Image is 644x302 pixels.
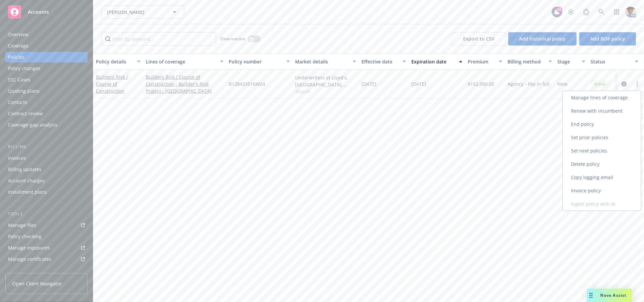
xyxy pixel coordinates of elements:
a: Set next policies [563,144,641,157]
span: $152,080.00 [468,80,494,87]
a: Renew with incumbent [563,104,641,118]
a: Contract review [5,108,88,119]
div: Contacts [8,97,27,108]
div: Stage [557,58,578,65]
span: [DATE] [411,80,426,87]
div: Effective date [362,58,399,65]
span: Active [593,81,606,87]
a: Invoice policy [563,184,641,197]
a: circleInformation [620,80,628,88]
span: Accounts [28,9,49,15]
button: Effective date [359,53,409,69]
a: Coverage [5,41,88,51]
div: Overview [8,29,29,40]
div: Manage exposures [8,243,50,253]
div: Policy changes [8,63,40,74]
a: Manage claims [5,265,88,276]
div: 34 [556,7,562,13]
div: Premium [468,58,495,65]
a: Switch app [610,5,623,19]
div: Account charges [8,175,45,186]
div: Billing method [508,58,545,65]
button: Expiration date [409,53,465,69]
div: Status [591,58,631,65]
a: Policy changes [5,63,88,74]
a: Invoices [5,153,88,163]
button: Stage [555,53,588,69]
a: Coverage gap analysis [5,120,88,130]
input: Filter by keyword... [101,32,216,46]
a: Manage certificates [5,254,88,264]
a: SSC Cases [5,74,88,85]
a: Policies [5,52,88,62]
button: Premium [465,53,505,69]
div: Drag to move [587,289,595,302]
a: Policy checking [5,231,88,242]
button: Billing method [505,53,555,69]
a: Installment plans [5,187,88,197]
button: Status [588,53,641,69]
div: Invoices [8,153,26,163]
a: Overview [5,29,88,40]
div: Billing [5,144,88,150]
div: Manage claims [8,265,41,276]
div: Manage certificates [8,254,51,264]
a: End policy [563,118,641,131]
a: Account charges [5,175,88,186]
button: Lines of coverage [143,53,226,69]
div: Market details [295,58,349,65]
button: Export to CSV [452,32,506,46]
span: Nova Assist [601,292,627,298]
a: Manage files [5,220,88,231]
div: Manage files [8,220,36,231]
button: Policy number [226,53,292,69]
a: Manage lines of coverage [563,91,641,104]
span: Export to CSV [463,36,495,42]
div: Lines of coverage [146,58,216,65]
span: Show all [295,88,356,94]
a: Copy logging email [563,171,641,184]
span: Show inactive [220,36,245,42]
button: Add historical policy [508,32,577,46]
a: Contacts [5,97,88,108]
span: New [557,80,567,87]
div: Policy details [96,58,133,65]
a: Delete policy [563,157,641,171]
div: Policy checking [8,231,41,242]
button: Add BOR policy [579,32,636,46]
a: more [633,80,641,88]
div: Policy number [229,58,282,65]
div: Coverage gap analysis [8,120,57,130]
div: Quoting plans [8,86,40,96]
a: Report a Bug [580,5,593,19]
span: B128433516W24 [229,80,265,87]
span: [PERSON_NAME] [107,9,164,16]
div: Billing updates [8,164,41,175]
span: Add historical policy [519,36,566,42]
div: Installment plans [8,187,47,197]
img: photo [625,7,636,17]
div: SSC Cases [8,74,31,85]
div: Coverage [8,41,29,51]
a: Builders Risk / Course of Construction - Builder's Risk Project - [GEOGRAPHIC_DATA] [146,73,223,94]
span: [DATE] [362,80,376,87]
button: Policy details [93,53,143,69]
a: Stop snowing [564,5,578,19]
button: Market details [292,53,359,69]
a: Accounts [5,3,88,21]
span: Add BOR policy [590,36,625,42]
div: Tools [5,211,88,217]
a: Billing updates [5,164,88,175]
div: Policies [8,52,25,62]
div: Contract review [8,108,43,119]
a: Quoting plans [5,86,88,96]
button: Nova Assist [587,289,632,302]
a: Manage exposures [5,243,88,253]
a: Set prior policies [563,131,641,144]
a: Builders Risk / Course of Construction [96,74,128,94]
span: Agency - Pay in full [508,80,550,87]
a: Search [595,5,608,19]
span: Open Client Navigator [12,280,62,287]
button: [PERSON_NAME] [101,5,184,19]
